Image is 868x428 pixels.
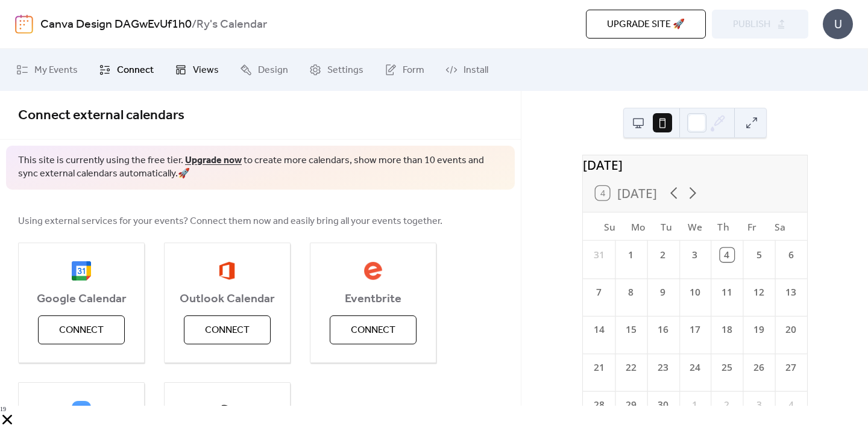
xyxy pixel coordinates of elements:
span: Install [464,63,488,78]
div: We [681,212,709,241]
span: Using external services for your events? Connect them now and easily bring all your events together. [18,214,442,229]
div: 26 [752,361,766,374]
div: 25 [720,361,734,374]
div: 17 [688,323,702,337]
div: U [823,9,853,39]
div: Sa [766,212,794,241]
div: Tu [652,212,681,241]
span: Outlook Calendar [165,292,290,306]
div: 3 [752,398,766,412]
img: ical [218,401,237,420]
span: Connect [59,323,104,338]
button: Connect [184,315,271,344]
div: 28 [591,398,605,412]
div: 11 [720,285,734,299]
div: 30 [656,398,670,412]
b: Ry's Calendar [197,13,267,36]
div: 24 [688,361,702,374]
div: 14 [591,323,605,337]
button: Connect [38,315,125,344]
div: 15 [624,323,638,337]
div: 13 [784,285,797,299]
a: Canva Design DAGwEvUf1h0 [40,13,192,36]
div: 4 [784,398,797,412]
span: Connect [351,323,395,338]
a: Form [376,54,433,86]
a: My Events [7,54,87,86]
span: Form [403,63,424,78]
div: 1 [624,248,638,262]
div: 4 [720,248,734,262]
img: outlook [219,261,235,281]
span: Connect external calendars [18,102,184,129]
span: Connect [117,63,154,78]
button: Connect [330,315,417,344]
div: 31 [591,248,605,262]
div: 23 [656,361,670,374]
div: 7 [591,285,605,299]
b: / [192,13,197,36]
button: Upgrade site 🚀 [586,10,706,39]
div: 21 [591,361,605,374]
img: zoom [72,401,91,420]
div: 20 [784,323,797,337]
span: Views [193,63,219,78]
a: Install [436,54,497,86]
span: This site is currently using the free tier. to create more calendars, show more than 10 events an... [18,154,503,181]
div: 18 [720,323,734,337]
span: Google Calendar [19,292,144,306]
div: 10 [688,285,702,299]
div: 27 [784,361,797,374]
span: Eventbrite [310,292,436,306]
img: logo [15,14,33,34]
a: Views [166,54,228,86]
span: Upgrade site 🚀 [607,17,685,32]
div: 3 [688,248,702,262]
div: 19 [752,323,766,337]
div: Mo [624,212,652,241]
div: 12 [752,285,766,299]
div: 2 [656,248,670,262]
div: Th [709,212,737,241]
div: Su [595,212,623,241]
span: Settings [327,63,363,78]
a: Design [231,54,297,86]
a: Connect [90,54,163,86]
div: 1 [688,398,702,412]
div: 6 [784,248,797,262]
div: 2 [720,398,734,412]
span: Connect [205,323,250,338]
div: 8 [624,285,638,299]
a: Settings [300,54,373,86]
img: google [72,261,91,281]
div: 22 [624,361,638,374]
div: 29 [624,398,638,412]
img: eventbrite [363,261,383,281]
span: My Events [34,63,78,78]
div: Fr [737,212,766,241]
div: [DATE] [583,155,807,174]
span: Design [258,63,288,78]
a: Upgrade now [185,151,242,170]
div: 9 [656,285,670,299]
div: 16 [656,323,670,337]
div: 5 [752,248,766,262]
